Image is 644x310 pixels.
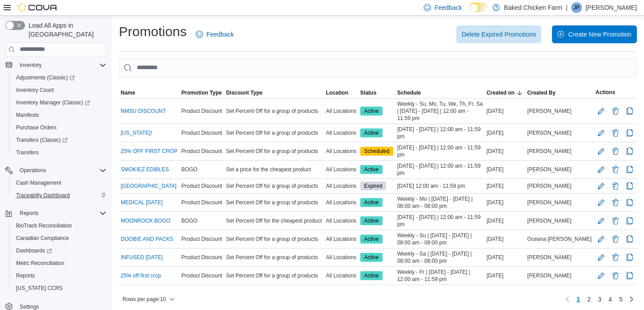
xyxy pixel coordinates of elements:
[9,257,110,269] button: Metrc Reconciliation
[487,89,515,96] span: Created on
[397,100,483,122] span: Weekly - Su, Mo, Tu, We, Th, Fr, Sa | [DATE] - [DATE] | 12:00 am - 11:59 pm
[13,72,78,83] a: Adjustments (Classic)
[485,252,526,263] div: [DATE]
[16,99,90,106] span: Inventory Manager (Classic)
[397,89,421,96] span: Schedule
[13,245,55,256] a: Dashboards
[608,295,612,304] span: 4
[9,146,110,159] button: Transfers
[610,215,621,226] button: Delete Promotion
[364,253,379,261] span: Active
[397,182,465,190] span: [DATE] 12:00 am - 11:59 pm
[16,87,54,94] span: Inventory Count
[360,271,383,280] span: Active
[469,3,488,12] input: Dark Mode
[16,272,35,279] span: Reports
[119,294,178,305] button: Rows per page:10
[610,270,621,281] button: Delete Promotion
[224,215,324,226] div: Set Percent Off for the cheapest product
[13,233,72,244] a: Canadian Compliance
[397,144,483,158] span: [DATE] - [DATE] | 12:00 am - 11:59 pm
[596,89,615,96] span: Actions
[224,197,324,208] div: Set Percent Off for a group of products
[13,220,106,231] span: BioTrack Reconciliation
[16,124,57,131] span: Purchase Orders
[397,126,483,140] span: [DATE] - [DATE] | 12:00 am - 11:59 pm
[16,192,70,199] span: Traceabilty Dashboard
[485,146,526,157] div: [DATE]
[573,292,584,306] button: Page 1 of 5
[596,146,606,157] button: Edit Promotion
[20,167,46,174] span: Operations
[9,269,110,282] button: Reports
[16,165,50,176] button: Operations
[326,236,356,243] span: All Locations
[16,285,63,292] span: [US_STATE] CCRS
[326,166,356,173] span: All Locations
[326,107,356,115] span: All Locations
[360,182,387,190] span: Expired
[13,233,106,244] span: Canadian Compliance
[527,148,572,155] span: [PERSON_NAME]
[624,128,635,138] button: Clone Promotion
[181,199,222,206] span: Product Discount
[13,85,106,95] span: Inventory Count
[610,234,621,244] button: Delete Promotion
[624,252,635,263] button: Clone Promotion
[596,181,606,191] button: Edit Promotion
[18,3,58,12] img: Cova
[13,97,93,108] a: Inventory Manager (Classic)
[13,122,106,133] span: Purchase Orders
[13,110,106,120] span: Manifests
[121,129,152,136] a: [US_STATE]!
[526,87,594,98] button: Created By
[598,295,602,304] span: 3
[527,236,592,243] span: Oceana [PERSON_NAME]
[224,234,324,244] div: Set Percent Off for a group of products
[610,164,621,175] button: Delete Promotion
[326,272,356,279] span: All Locations
[16,222,72,229] span: BioTrack Reconciliation
[485,234,526,244] div: [DATE]
[527,254,572,261] span: [PERSON_NAME]
[122,296,166,303] span: Rows per page : 10
[485,128,526,138] div: [DATE]
[121,89,135,96] span: Name
[16,165,106,176] span: Operations
[119,59,637,77] input: This is a search bar. As you type, the results lower in the page will automatically filter.
[624,146,635,157] button: Clone Promotion
[626,294,637,305] a: Next page
[624,270,635,281] button: Clone Promotion
[596,252,606,263] button: Edit Promotion
[485,106,526,116] div: [DATE]
[181,217,198,224] span: BOGO
[364,129,379,137] span: Active
[397,232,483,246] span: Weekly - Su | [DATE] - [DATE] | 08:00 am - 09:00 pm
[121,236,173,243] a: DOOBIE AND PACKS
[224,146,324,157] div: Set Percent Off for a group of products
[360,165,383,174] span: Active
[610,252,621,263] button: Delete Promotion
[13,190,73,201] a: Traceabilty Dashboard
[587,295,591,304] span: 2
[562,294,573,305] button: Previous page
[181,166,198,173] span: BOGO
[13,147,42,158] a: Transfers
[596,234,606,244] button: Edit Promotion
[527,182,572,190] span: [PERSON_NAME]
[16,112,39,119] span: Manifests
[13,270,106,281] span: Reports
[397,195,483,210] span: Weekly - Mo | [DATE] - [DATE] | 08:00 am - 08:00 pm
[527,107,572,115] span: [PERSON_NAME]
[527,217,572,224] span: [PERSON_NAME]
[13,97,106,108] span: Inventory Manager (Classic)
[462,30,536,39] span: Delete Expired Promotions
[224,87,324,98] button: Discount Type
[364,198,379,207] span: Active
[9,219,110,232] button: BioTrack Reconciliation
[16,208,106,219] span: Reports
[13,178,65,188] a: Cash Management
[2,207,110,219] button: Reports
[566,2,568,13] p: |
[456,25,542,43] button: Delete Expired Promotions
